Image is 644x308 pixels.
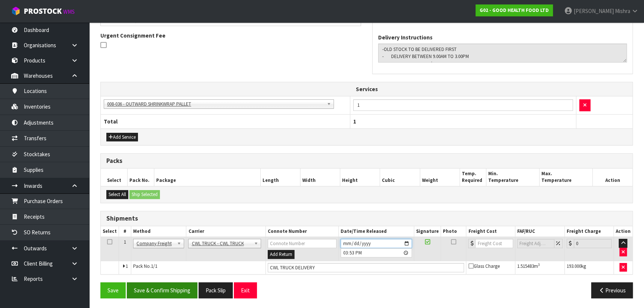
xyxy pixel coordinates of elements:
strong: G02 - GOOD HEALTH FOOD LTD [480,7,549,13]
input: Freight Charge [574,239,612,248]
span: 1 [124,239,126,245]
th: Package [154,169,260,186]
th: Min. Temperature [486,169,540,186]
th: Date/Time Released [339,226,414,237]
button: Add Service [106,133,138,142]
th: Length [260,169,300,186]
th: Width [300,169,340,186]
th: Select [101,226,119,237]
span: Company Freight [136,239,174,248]
th: Select [101,169,128,186]
th: Freight Cost [466,226,515,237]
label: Urgent Consignment Fee [100,32,165,39]
span: Mishra [615,7,630,15]
button: Select All [106,190,128,199]
th: Freight Charge [564,226,614,237]
span: Glass Charge [468,263,499,269]
small: WMS [63,8,75,15]
th: Photo [441,226,466,237]
th: Cubic [380,169,420,186]
th: Temp. Required [460,169,486,186]
th: Max. Temperature [540,169,593,186]
th: Total [101,114,350,128]
label: Delivery Instructions [378,33,432,41]
button: Add Return [268,250,294,259]
span: 1/1 [151,263,157,269]
td: m [515,261,564,274]
button: Save [100,282,126,298]
span: ProStock [24,6,62,16]
img: cube-alt.png [11,6,20,16]
th: Services [101,82,632,96]
td: kg [564,261,614,274]
a: G02 - GOOD HEALTH FOOD LTD [476,4,553,16]
sup: 3 [538,262,540,267]
span: 1 [126,263,128,269]
span: 1.515483 [517,263,534,269]
input: Connote Number [268,263,464,272]
h3: Packs [106,157,627,164]
h3: Shipments [106,215,627,222]
input: Freight Adjustment [517,239,554,248]
button: Save & Confirm Shipping [127,282,197,298]
th: Action [614,226,632,237]
button: Previous [591,282,633,298]
button: Ship Selected [129,190,160,199]
th: Pack No. [128,169,154,186]
th: Weight [420,169,460,186]
input: Freight Cost [475,239,513,248]
th: FAF/RUC [515,226,564,237]
button: Pack Slip [199,282,233,298]
th: Height [340,169,380,186]
th: Method [131,226,186,237]
span: 193.000 [567,263,581,269]
input: Connote Number [268,239,337,248]
th: Connote Number [265,226,339,237]
td: Pack No. [131,261,265,274]
span: CWL TRUCK - CWL TRUCK [191,239,251,248]
span: 1 [353,118,356,125]
th: # [119,226,131,237]
th: Carrier [186,226,265,237]
span: 008-036 - OUTWARD SHRINKWRAP PALLET [107,100,324,109]
th: Action [593,169,632,186]
button: Exit [234,282,257,298]
span: [PERSON_NAME] [574,7,614,15]
th: Signature [414,226,441,237]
